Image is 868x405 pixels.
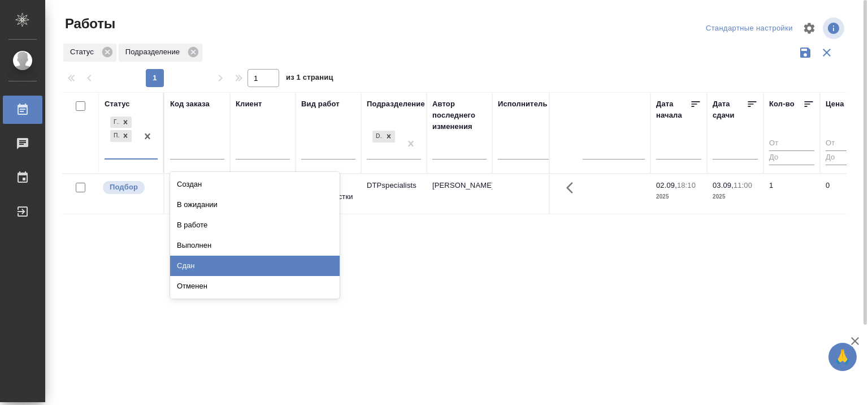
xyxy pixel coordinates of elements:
td: 1 [763,174,820,214]
div: Создан [170,174,340,195]
div: Цена [826,98,844,110]
div: Исполнитель [498,98,548,110]
div: Вид работ [301,98,340,110]
span: Работы [62,15,115,33]
div: DTPspecialists [371,130,396,144]
div: split button [703,20,796,37]
div: Статус [105,98,130,110]
div: Автор последнего изменения [432,98,487,132]
p: 2025 [713,191,758,202]
p: 03.09, [713,181,734,189]
div: Сдан [170,256,340,276]
button: Здесь прячутся важные кнопки [559,174,587,201]
p: Подразделение [125,46,184,58]
div: Подразделение [119,44,202,62]
button: 🙏 [828,343,857,371]
p: 11:00 [734,181,752,189]
div: Клиент [236,98,262,110]
span: из 1 страниц [286,71,333,87]
td: [PERSON_NAME] [427,174,492,214]
span: 🙏 [833,345,852,369]
button: Сохранить фильтры [795,42,816,63]
div: Дата начала [656,98,690,121]
input: От [769,137,814,151]
button: Сбросить фильтры [816,42,837,63]
p: 02.09, [656,181,677,189]
div: Готов к работе [110,117,119,128]
div: Можно подбирать исполнителей [102,180,158,195]
p: Статус [70,46,98,58]
div: Дата сдачи [713,98,747,121]
span: Настроить таблицу [796,15,823,42]
span: Посмотреть информацию [823,18,847,39]
p: 2025 [656,191,701,202]
div: Отменен [170,276,340,296]
p: 18:10 [677,181,696,189]
input: До [769,150,814,165]
div: Выполнен [170,235,340,256]
div: Кол-во [769,98,795,110]
div: Статус [63,44,116,62]
div: В работе [170,215,340,235]
div: Подразделение [367,98,425,110]
p: Подбор [110,182,138,193]
td: DTPspecialists [361,174,427,214]
div: Код заказа [170,98,210,110]
div: В ожидании [170,195,340,215]
div: Подбор [110,130,119,142]
div: DTPspecialists [372,131,383,143]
